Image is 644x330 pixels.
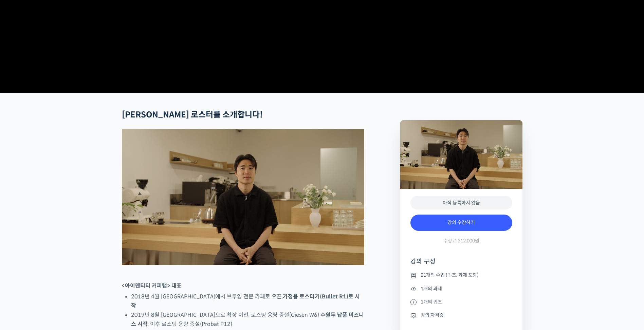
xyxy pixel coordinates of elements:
h2: [PERSON_NAME] 로스터를 소개합니다! [122,110,364,120]
a: 강의 수강하기 [410,215,512,231]
li: 2018년 4월 [GEOGRAPHIC_DATA]에서 브루잉 전문 카페로 오픈, [131,292,364,310]
li: 강의 자격증 [410,311,512,319]
strong: <아이덴티티 커피랩> 대표 [122,282,182,289]
a: 홈 [2,215,45,232]
h4: 강의 구성 [410,257,512,271]
a: 설정 [88,215,130,232]
span: 홈 [21,225,25,231]
a: 대화 [45,215,88,232]
span: 수강료 312,000원 [443,238,479,244]
li: 21개의 수업 (퀴즈, 과제 포함) [410,271,512,279]
li: 1개의 과제 [410,285,512,293]
li: 2019년 8월 [GEOGRAPHIC_DATA]으로 확장 이전, 로스팅 용량 증설(Giesen W6) 후 , 이후 로스팅 용량 증설(Probat P12) [131,310,364,329]
li: 1개의 퀴즈 [410,298,512,306]
span: 설정 [105,225,113,231]
span: 대화 [62,226,70,231]
div: 아직 등록하지 않음 [410,196,512,210]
